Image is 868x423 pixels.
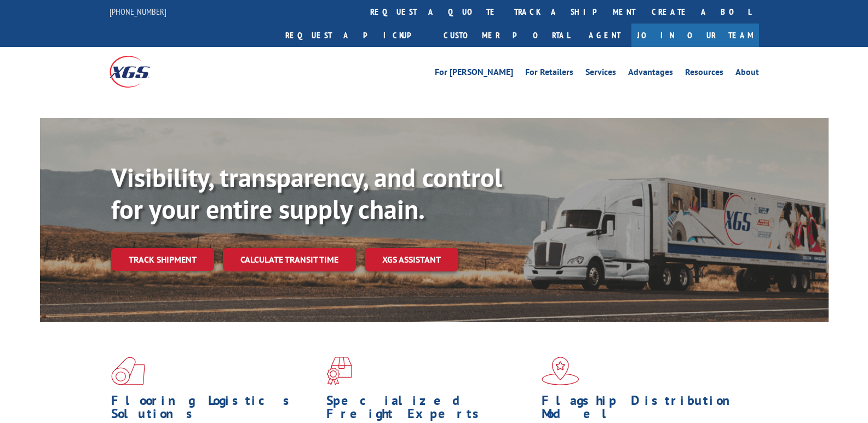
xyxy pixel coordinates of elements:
[111,248,214,271] a: Track shipment
[525,68,573,80] a: For Retailers
[111,357,145,385] img: xgs-icon-total-supply-chain-intelligence-red
[435,68,513,80] a: For [PERSON_NAME]
[578,24,631,47] a: Agent
[542,357,579,385] img: xgs-icon-flagship-distribution-model-red
[277,24,435,47] a: Request a pickup
[631,24,759,47] a: Join Our Team
[326,357,352,385] img: xgs-icon-focused-on-flooring-red
[735,68,759,80] a: About
[365,248,458,271] a: XGS ASSISTANT
[585,68,616,80] a: Services
[628,68,673,80] a: Advantages
[110,6,166,17] a: [PHONE_NUMBER]
[685,68,723,80] a: Resources
[223,248,356,271] a: Calculate transit time
[111,160,502,226] b: Visibility, transparency, and control for your entire supply chain.
[435,24,578,47] a: Customer Portal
